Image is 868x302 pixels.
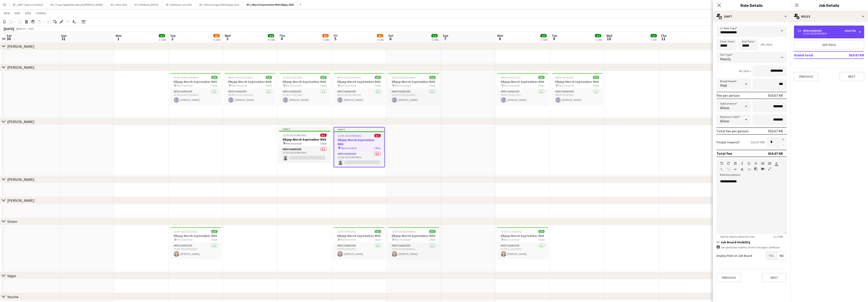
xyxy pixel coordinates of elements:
[231,84,248,87] span: Merchandiser
[734,168,737,171] button: Horizontal Line
[717,273,741,282] button: Previous
[7,273,16,278] div: Vegar
[552,89,603,105] app-card-role: Merchandiser1/108:00-16:00 (8h)[PERSON_NAME]
[395,84,411,87] span: Merchandiser
[606,36,612,41] span: 10
[131,0,162,9] button: RF // Moelven [DATE]
[766,252,777,260] span: Yes
[279,73,330,105] app-job-card: 07:05-21:05 (14h)1/1Elkjøp Merch September RHS Merchandiser1 RoleMerchandiser1/107:05-21:05 (14h)...
[429,84,436,87] span: 1 Role
[734,162,737,165] button: Bold
[211,230,218,233] span: 1/1
[7,198,34,203] div: [PERSON_NAME]
[761,167,764,171] button: Insert video
[243,0,298,9] button: RF // Merch September RHS Elkjøp 2025
[7,294,18,299] div: Yassine
[340,84,357,87] span: Merchandiser
[268,38,275,41] div: 4 Jobs
[713,11,790,22] div: Shift
[388,243,439,259] app-card-role: Merchandiser1/111:00-16:40 (5h40m)[PERSON_NAME]
[803,29,824,32] div: Merchandiser
[442,36,448,41] span: 7
[375,84,381,87] span: 1 Role
[169,36,175,41] span: 2
[159,34,165,37] span: 2/2
[333,36,337,41] span: 5
[497,73,548,105] div: 08:00-19:00 (11h)1/1Elkjøp Merch September RHS Merchandiser1 RoleMerchandiser1/108:00-19:00 (11h)...
[320,142,327,145] span: 1 Role
[7,177,34,182] div: [PERSON_NAME]
[24,11,31,15] span: Jobs
[497,36,503,41] span: 8
[337,76,361,79] span: 08:10-18:15 (10h5m)
[739,69,751,73] div: 4h 35m x
[374,134,381,137] span: 0/1
[497,227,548,259] div: 17:00-17:30 (30m)1/1Elkjøp Merch September RHS Merchandiser1 RoleMerchandiser1/117:00-17:30 (30m)...
[790,2,868,8] h3: Job Details
[334,73,385,105] app-job-card: 08:10-18:15 (10h5m)1/1Elkjøp Merch September RHS Merchandiser1 RoleMerchandiser1/108:10-18:15 (10...
[717,245,787,249] div: Set options for visibility on the Crew App’s Job Board
[593,76,599,79] span: 1/1
[551,36,557,41] span: 9
[794,51,836,59] td: Grand total
[388,73,439,105] app-job-card: 10:30-11:50 (1h20m)1/1Elkjøp Merch September RHS Merchandiser1 RoleMerchandiser1/110:30-11:50 (1h...
[279,80,330,84] h3: Elkjøp Merch September RHS
[7,219,17,224] div: Simen
[170,34,175,38] span: Tue
[497,89,548,105] app-card-role: Merchandiser1/108:00-19:00 (11h)[PERSON_NAME]
[9,0,47,9] button: RF // BAT Color Line Hybrid
[340,238,357,241] span: Merchandiser
[593,84,599,87] span: 1 Role
[320,84,327,87] span: 1 Role
[388,36,393,41] span: 6
[170,73,221,105] app-job-card: 07:00-20:40 (13h40m)1/1Elkjøp Merch September RHS Merchandiser1 RoleMerchandiser1/107:00-20:40 (1...
[377,34,383,37] span: 4/5
[334,138,384,146] h3: Elkjøp Merch September RHS
[541,38,548,41] div: 3 Jobs
[4,26,14,31] div: [DATE]
[395,238,411,241] span: Merchandiser
[497,80,548,84] h3: Elkjøp Merch September RHS
[769,235,787,238] span: 12 / 2000
[717,254,752,258] label: Display Role on Job Board
[268,34,274,37] span: 4/4
[661,34,667,38] span: Thu
[116,34,122,38] span: Mon
[334,80,385,84] h3: Elkjøp Merch September RHS
[61,34,67,38] span: Sun
[174,76,199,79] span: 07:00-20:40 (13h40m)
[775,162,778,165] button: Text Color
[552,80,603,84] h3: Elkjøp Merch September RHS
[279,34,285,38] span: Thu
[214,38,221,41] div: 5 Jobs
[4,11,10,15] span: View
[211,238,218,241] span: 1 Role
[34,10,48,16] a: Comms
[717,235,758,238] span: Specific details about this role
[727,162,730,165] button: Redo
[36,11,46,15] span: Comms
[429,230,436,233] span: 1/1
[323,38,330,41] div: 5 Jobs
[334,227,385,259] div: 16:00-19:00 (3h)1/1Elkjøp Merch September RHS Merchandiser1 RoleMerchandiser1/116:00-19:00 (3h)[P...
[322,34,329,37] span: 4/5
[768,93,783,98] div: 916.67 KR
[334,243,385,259] app-card-role: Merchandiser1/116:00-19:00 (3h)[PERSON_NAME]
[840,72,864,81] button: Next
[768,151,783,156] div: 916.67 KR
[504,84,520,87] span: Merchandiser
[341,146,357,150] span: Merchandiser
[388,227,439,259] div: 11:00-16:40 (5h40m)1/1Elkjøp Merch September RHS Merchandiser1 RoleMerchandiser1/111:00-16:40 (5h...
[2,10,12,16] a: View
[266,84,272,87] span: 1 Role
[334,128,384,131] div: Draft
[717,129,748,133] div: Total fee per person
[836,51,864,59] td: 916.67 KR
[177,238,193,241] span: Merchandiser
[279,36,285,41] span: 4
[211,76,218,79] span: 1/1
[374,146,381,150] span: 1 Role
